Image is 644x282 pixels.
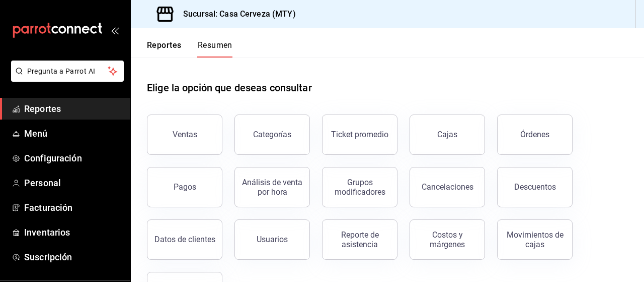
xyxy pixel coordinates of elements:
[257,235,288,244] div: Usuarios
[437,130,457,139] div: Cajas
[174,182,196,192] div: Pagos
[147,115,222,155] button: Ventas
[24,102,122,116] span: Reportes
[410,219,485,260] button: Costos y márgenes
[147,40,182,58] button: Reportes
[24,225,122,239] span: Inventarios
[253,130,291,139] div: Categorías
[24,127,122,140] span: Menú
[24,201,122,214] span: Facturación
[147,167,222,207] button: Pagos
[416,230,478,249] div: Costos y márgenes
[504,230,566,249] div: Movimientos de cajas
[410,115,485,155] button: Cajas
[111,26,119,34] button: open_drawer_menu
[234,167,310,207] button: Análisis de venta por hora
[24,151,122,165] span: Configuración
[154,235,215,244] div: Datos de clientes
[7,73,124,84] a: Pregunta a Parrot AI
[234,219,310,260] button: Usuarios
[322,167,397,207] button: Grupos modificadores
[329,230,391,249] div: Reporte de asistencia
[11,61,124,82] button: Pregunta a Parrot AI
[24,176,122,190] span: Personal
[520,130,549,139] div: Órdenes
[514,182,556,192] div: Descuentos
[410,167,485,207] button: Cancelaciones
[329,178,391,197] div: Grupos modificadores
[331,130,388,139] div: Ticket promedio
[322,219,397,260] button: Reporte de asistencia
[175,8,296,20] h3: Sucursal: Casa Cerveza (MTY)
[234,115,310,155] button: Categorías
[24,250,122,264] span: Suscripción
[322,115,397,155] button: Ticket promedio
[27,66,108,77] span: Pregunta a Parrot AI
[241,178,303,197] div: Análisis de venta por hora
[147,80,312,95] h1: Elige la opción que deseas consultar
[497,167,573,207] button: Descuentos
[198,40,232,58] button: Resumen
[422,182,473,192] div: Cancelaciones
[497,115,573,155] button: Órdenes
[173,130,197,139] div: Ventas
[497,219,573,260] button: Movimientos de cajas
[147,40,232,58] div: navigation tabs
[147,219,222,260] button: Datos de clientes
